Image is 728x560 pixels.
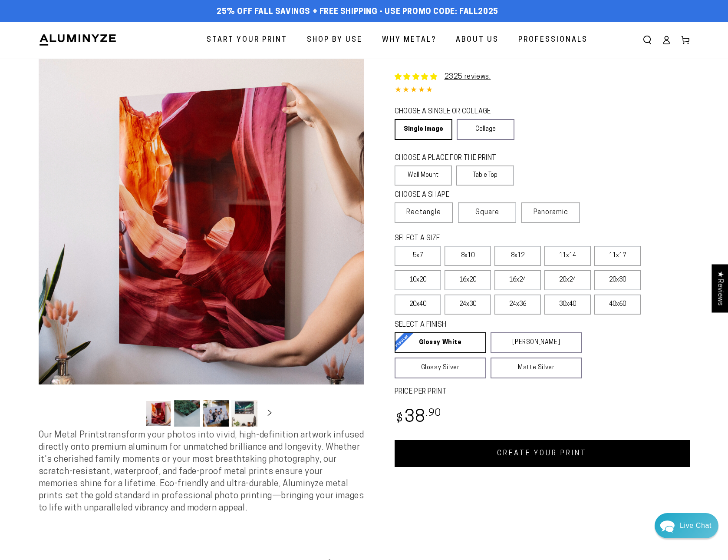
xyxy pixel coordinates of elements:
[217,7,498,17] span: 25% off FALL Savings + Free Shipping - Use Promo Code: FALL2025
[456,34,499,46] span: About Us
[395,295,441,315] label: 20x40
[395,270,441,290] label: 10x20
[145,400,171,427] button: Load image 1 in gallery view
[512,29,594,52] a: Professionals
[395,332,486,353] a: Glossy White
[395,119,452,140] a: Single Image
[494,270,541,290] label: 16x24
[445,270,491,290] label: 16x20
[712,264,728,312] div: Click to open Judge.me floating reviews tab
[203,400,229,427] button: Load image 3 in gallery view
[544,246,591,266] label: 11x14
[491,358,582,378] a: Matte Silver
[491,332,582,353] a: [PERSON_NAME]
[494,295,541,315] label: 24x36
[200,29,294,52] a: Start Your Print
[494,246,541,266] label: 8x12
[449,29,505,52] a: About Us
[395,358,486,378] a: Glossy Silver
[395,234,568,244] legend: SELECT A SIZE
[456,166,514,186] label: Table Top
[518,34,588,46] span: Professionals
[445,295,491,315] label: 24x30
[231,400,257,427] button: Load image 4 in gallery view
[260,404,279,423] button: Slide right
[395,387,690,397] label: PRICE PER PRINT
[475,207,499,218] span: Square
[594,295,641,315] label: 40x60
[395,440,690,467] a: CREATE YOUR PRINT
[395,153,506,163] legend: CHOOSE A PLACE FOR THE PRINT
[395,320,561,330] legend: SELECT A FINISH
[457,119,514,140] a: Collage
[174,400,200,427] button: Load image 2 in gallery view
[594,246,641,266] label: 11x17
[544,270,591,290] label: 20x24
[300,29,369,52] a: Shop By Use
[544,295,591,315] label: 30x40
[638,30,657,50] summary: Search our site
[445,73,491,80] a: 2325 reviews.
[396,413,403,425] span: $
[655,513,718,538] div: Chat widget toggle
[395,84,690,97] div: 4.85 out of 5.0 stars
[395,107,507,117] legend: CHOOSE A SINGLE OR COLLAGE
[307,34,362,46] span: Shop By Use
[445,246,491,266] label: 8x10
[395,246,441,266] label: 5x7
[395,166,452,186] label: Wall Mount
[39,59,364,429] media-gallery: Gallery Viewer
[39,33,117,46] img: Aluminyze
[382,34,436,46] span: Why Metal?
[207,34,287,46] span: Start Your Print
[426,408,441,418] sup: .90
[395,409,442,426] bdi: 38
[594,270,641,290] label: 20x30
[124,404,143,423] button: Slide left
[376,29,443,52] a: Why Metal?
[395,190,507,200] legend: CHOOSE A SHAPE
[534,209,568,216] span: Panoramic
[680,513,712,538] div: Contact Us Directly
[39,431,364,513] span: Our Metal Prints transform your photos into vivid, high-definition artwork infused directly onto ...
[406,207,441,218] span: Rectangle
